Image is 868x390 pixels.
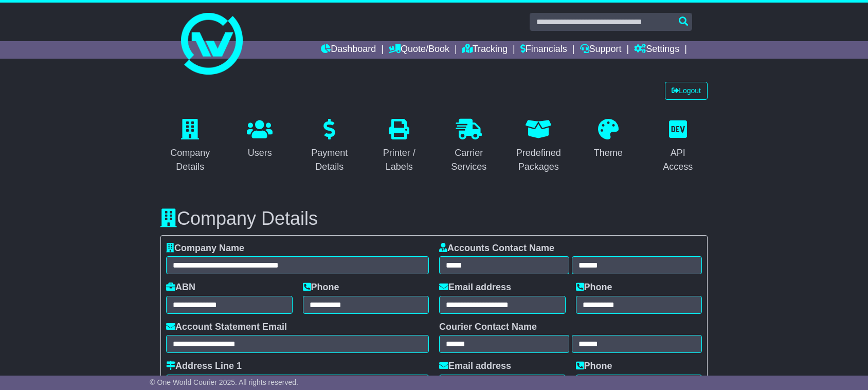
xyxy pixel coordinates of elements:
[370,115,429,178] a: Printer / Labels
[655,146,701,174] div: API Access
[166,322,287,333] label: Account Statement Email
[462,41,508,59] a: Tracking
[516,146,562,174] div: Predefined Packages
[648,115,708,178] a: API Access
[446,146,492,174] div: Carrier Services
[247,146,273,160] div: Users
[509,115,569,178] a: Predefined Packages
[439,322,537,333] label: Courier Contact Name
[376,146,423,174] div: Printer / Labels
[240,115,279,164] a: Users
[587,115,629,164] a: Theme
[166,361,242,372] label: Address Line 1
[594,146,623,160] div: Theme
[520,41,567,59] a: Financials
[150,378,298,386] span: © One World Courier 2025. All rights reserved.
[321,41,376,59] a: Dashboard
[439,361,511,372] label: Email address
[580,41,622,59] a: Support
[576,361,612,372] label: Phone
[576,282,612,293] label: Phone
[160,115,220,178] a: Company Details
[439,282,511,293] label: Email address
[389,41,449,59] a: Quote/Book
[634,41,679,59] a: Settings
[160,208,708,229] h3: Company Details
[300,115,359,178] a: Payment Details
[306,146,353,174] div: Payment Details
[439,115,499,178] a: Carrier Services
[166,243,244,254] label: Company Name
[167,146,213,174] div: Company Details
[665,82,708,100] a: Logout
[303,282,339,293] label: Phone
[439,243,554,254] label: Accounts Contact Name
[166,282,195,293] label: ABN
